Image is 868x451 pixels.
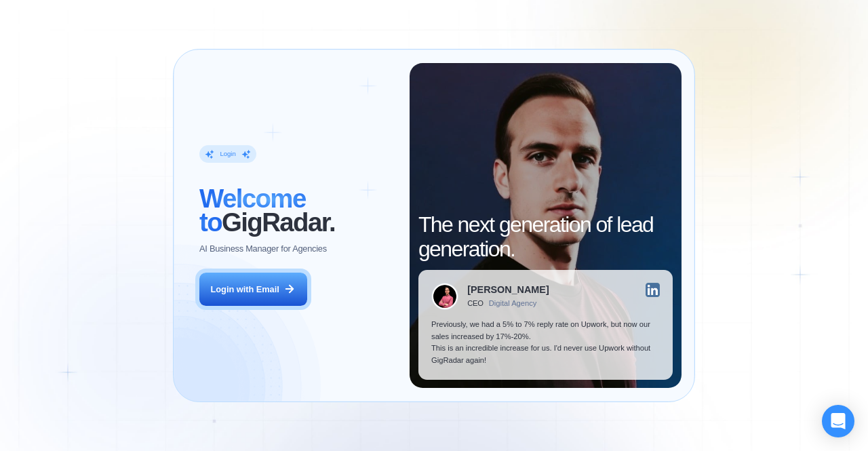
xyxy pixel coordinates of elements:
[418,213,673,260] h2: The next generation of lead generation.
[199,184,306,237] span: Welcome to
[822,405,854,437] div: Open Intercom Messenger
[199,187,397,234] h2: ‍ GigRadar.
[467,299,484,308] div: CEO
[467,285,549,294] div: [PERSON_NAME]
[199,243,327,256] p: AI Business Manager for Agencies
[199,273,307,307] button: Login with Email
[431,319,660,366] p: Previously, we had a 5% to 7% reply rate on Upwork, but now our sales increased by 17%-20%. This ...
[220,150,236,159] div: Login
[489,299,537,308] div: Digital Agency
[211,283,279,296] div: Login with Email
